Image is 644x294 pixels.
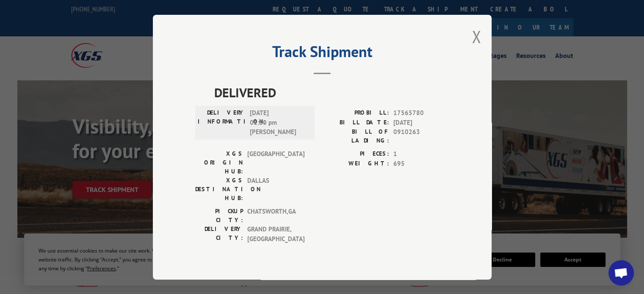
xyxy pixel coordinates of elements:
[195,176,243,203] label: XGS DESTINATION HUB:
[322,118,389,127] label: BILL DATE:
[247,176,304,203] span: DALLAS
[214,83,449,102] span: DELIVERED
[195,207,243,225] label: PICKUP CITY:
[247,225,304,244] span: GRAND PRAIRIE , [GEOGRAPHIC_DATA]
[247,149,304,176] span: [GEOGRAPHIC_DATA]
[322,127,389,145] label: BILL OF LADING:
[393,159,449,168] span: 695
[250,108,307,137] span: [DATE] 01:30 pm [PERSON_NAME]
[195,225,243,244] label: DELIVERY CITY:
[393,118,449,127] span: [DATE]
[322,159,389,168] label: WEIGHT:
[322,108,389,118] label: PROBILL:
[393,149,449,159] span: 1
[195,46,449,62] h2: Track Shipment
[393,108,449,118] span: 17565780
[247,207,304,225] span: CHATSWORTH , GA
[195,149,243,176] label: XGS ORIGIN HUB:
[472,25,481,48] button: Close modal
[322,149,389,159] label: PIECES:
[198,108,246,137] label: DELIVERY INFORMATION:
[608,260,634,286] div: Open chat
[393,127,449,145] span: 0910263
